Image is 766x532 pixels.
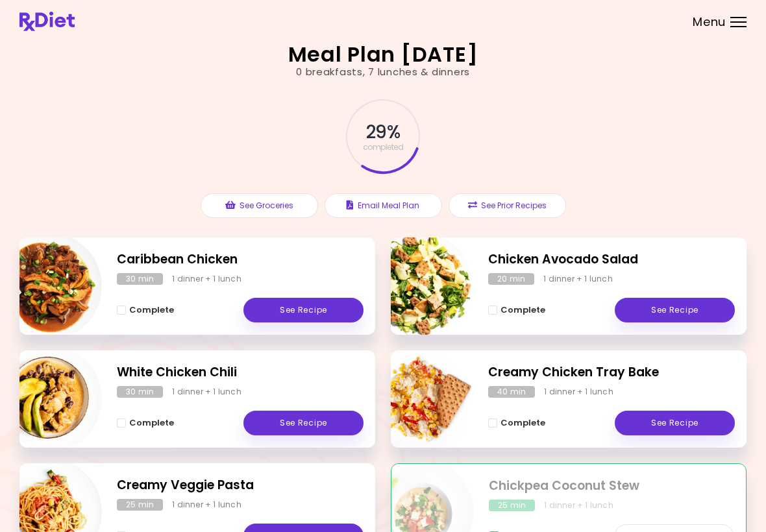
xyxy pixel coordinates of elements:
[365,232,473,340] img: Info - Chicken Avocado Salad
[117,273,163,285] div: 30 min
[19,12,75,31] img: RxDiet
[500,305,545,315] span: Complete
[117,302,174,318] button: Complete - Caribbean Chicken
[172,273,241,285] div: 1 dinner + 1 lunch
[117,386,163,398] div: 30 min
[243,298,364,322] a: See Recipe - Caribbean Chicken
[117,499,163,511] div: 25 min
[325,193,442,218] button: Email Meal Plan
[543,273,613,285] div: 1 dinner + 1 lunch
[693,16,726,28] span: Menu
[488,250,735,269] h2: Chicken Avocado Salad
[366,121,399,143] span: 29 %
[172,386,241,398] div: 1 dinner + 1 lunch
[288,44,478,65] h2: Meal Plan [DATE]
[201,193,318,218] button: See Groceries
[129,418,174,428] span: Complete
[488,302,545,318] button: Complete - Chicken Avocado Salad
[129,305,174,315] span: Complete
[544,386,613,398] div: 1 dinner + 1 lunch
[243,411,364,435] a: See Recipe - White Chicken Chili
[365,345,473,453] img: Info - Creamy Chicken Tray Bake
[117,250,364,269] h2: Caribbean Chicken
[488,415,545,431] button: Complete - Creamy Chicken Tray Bake
[117,476,364,495] h2: Creamy Veggie Pasta
[489,477,734,496] h2: Chickpea Coconut Stew
[500,418,545,428] span: Complete
[449,193,566,218] button: See Prior Recipes
[615,298,735,322] a: See Recipe - Chicken Avocado Salad
[363,143,404,151] span: completed
[488,273,534,285] div: 20 min
[117,415,174,431] button: Complete - White Chicken Chili
[544,500,613,511] div: 1 dinner + 1 lunch
[615,411,735,435] a: See Recipe - Creamy Chicken Tray Bake
[489,500,535,511] div: 25 min
[488,363,735,382] h2: Creamy Chicken Tray Bake
[172,499,241,511] div: 1 dinner + 1 lunch
[488,386,535,398] div: 40 min
[117,363,364,382] h2: White Chicken Chili
[296,65,470,80] div: 0 breakfasts , 7 lunches & dinners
